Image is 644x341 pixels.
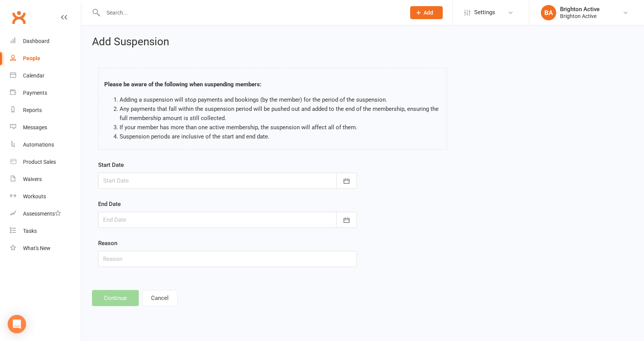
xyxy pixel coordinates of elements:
[98,199,121,209] label: End Date
[23,159,56,165] div: Product Sales
[424,10,433,16] span: Add
[98,251,357,267] input: Reason
[142,290,177,306] button: Cancel
[104,81,261,88] strong: Please be aware of the following when suspending members:
[10,171,81,188] a: Waivers
[101,7,400,18] input: Search...
[10,205,81,222] a: Assessments
[10,67,81,84] a: Calendar
[10,188,81,205] a: Workouts
[560,13,600,20] div: Brighton Active
[23,72,44,79] div: Calendar
[120,104,441,123] li: Any payments that fall within the suspension period will be pushed out and added to the end of th...
[98,239,117,248] label: Reason
[541,5,556,20] div: BA
[23,228,37,234] div: Tasks
[23,55,40,61] div: People
[10,33,81,50] a: Dashboard
[120,123,441,132] li: If your member has more than one active membership, the suspension will affect all of them.
[23,211,61,217] div: Assessments
[120,132,441,141] li: Suspension periods are inclusive of the start and end date.
[10,84,81,102] a: Payments
[474,4,495,21] span: Settings
[8,315,26,333] div: Open Intercom Messenger
[23,38,49,44] div: Dashboard
[10,222,81,240] a: Tasks
[10,102,81,119] a: Reports
[23,193,46,199] div: Workouts
[10,119,81,136] a: Messages
[10,136,81,153] a: Automations
[10,153,81,171] a: Product Sales
[410,6,443,19] button: Add
[120,95,441,104] li: Adding a suspension will stop payments and bookings (by the member) for the period of the suspens...
[10,50,81,67] a: People
[10,240,81,257] a: What's New
[23,142,54,148] div: Automations
[98,160,124,170] label: Start Date
[23,107,42,113] div: Reports
[9,8,28,27] a: Clubworx
[23,124,47,130] div: Messages
[92,36,633,48] h2: Add Suspension
[23,176,42,182] div: Waivers
[560,6,600,13] div: Brighton Active
[23,245,51,251] div: What's New
[23,90,47,96] div: Payments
